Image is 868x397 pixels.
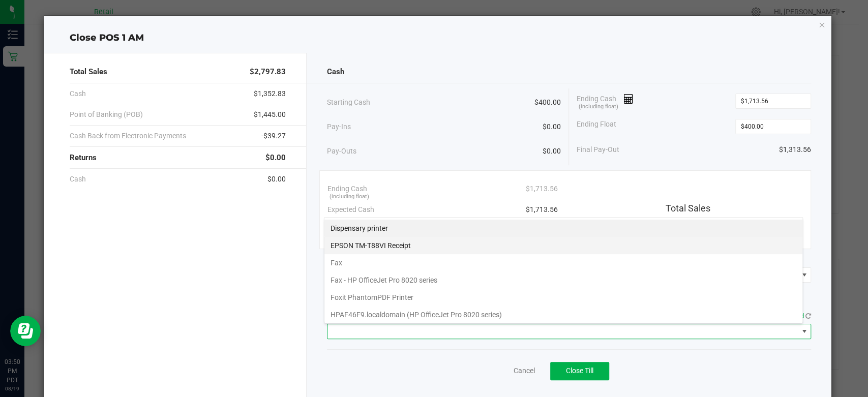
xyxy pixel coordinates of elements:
[267,174,286,185] span: $0.00
[70,109,143,120] span: Point of Banking (POB)
[265,152,286,164] span: $0.00
[566,367,593,375] span: Close Till
[70,88,86,99] span: Cash
[534,97,561,108] span: $400.00
[543,146,561,157] span: $0.00
[254,109,286,120] span: $1,445.00
[324,237,802,254] li: EPSON TM-T88VI Receipt
[525,184,557,194] span: $1,713.56
[324,306,802,323] li: HPAF46F9.localdomain (HP OfficeJet Pro 8020 series)
[577,119,616,134] span: Ending Float
[70,174,86,185] span: Cash
[327,66,344,78] span: Cash
[10,316,41,346] iframe: Resource center
[550,362,609,380] button: Close Till
[250,66,286,78] span: $2,797.83
[525,204,557,215] span: $1,713.56
[44,31,831,45] div: Close POS 1 AM
[324,254,802,271] li: Fax
[254,88,286,99] span: $1,352.83
[579,103,618,111] span: (including float)
[327,146,356,157] span: Pay-Outs
[327,204,374,215] span: Expected Cash
[70,66,107,78] span: Total Sales
[70,147,286,169] div: Returns
[324,271,802,289] li: Fax - HP OfficeJet Pro 8020 series
[327,184,367,194] span: Ending Cash
[543,121,561,132] span: $0.00
[324,220,802,237] li: Dispensary printer
[327,121,351,132] span: Pay-Ins
[779,144,811,155] span: $1,313.56
[330,193,369,201] span: (including float)
[261,131,286,141] span: -$39.27
[577,144,619,155] span: Final Pay-Out
[324,289,802,306] li: Foxit PhantomPDF Printer
[327,97,370,108] span: Starting Cash
[514,365,535,376] a: Cancel
[773,312,804,320] span: Connected
[70,131,186,141] span: Cash Back from Electronic Payments
[666,203,710,213] span: Total Sales
[577,94,634,109] span: Ending Cash
[742,312,811,320] span: QZ Status:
